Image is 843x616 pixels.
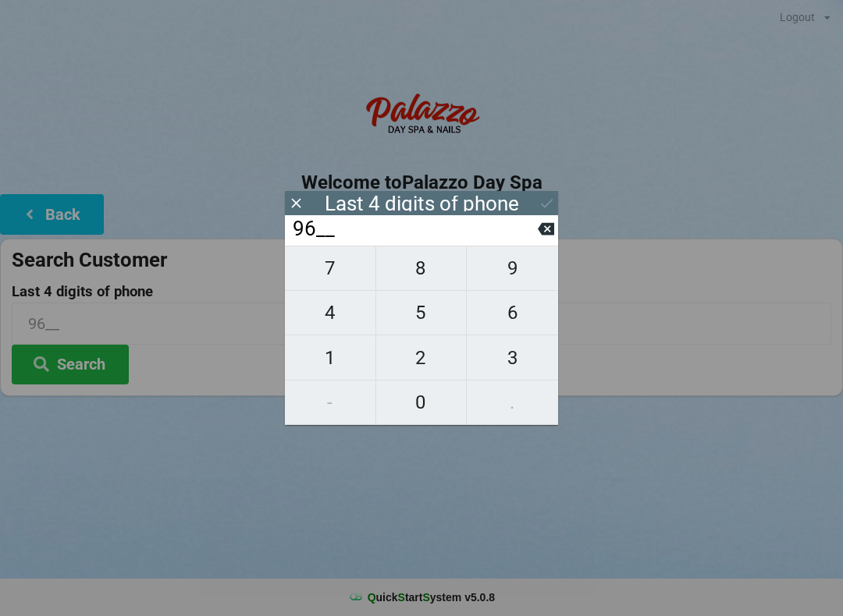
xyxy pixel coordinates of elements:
[285,246,376,291] button: 7
[467,296,558,329] span: 6
[376,291,468,335] button: 5
[467,335,558,380] button: 3
[325,196,519,211] div: Last 4 digits of phone
[376,381,468,425] button: 0
[376,386,467,419] span: 0
[376,252,467,285] span: 8
[376,335,468,380] button: 2
[376,296,467,329] span: 5
[467,246,558,291] button: 9
[467,342,558,374] span: 3
[285,342,375,374] span: 1
[285,335,376,380] button: 1
[376,342,467,374] span: 2
[285,252,375,285] span: 7
[376,246,468,291] button: 8
[285,296,375,329] span: 4
[467,252,558,285] span: 9
[467,291,558,335] button: 6
[285,291,376,335] button: 4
